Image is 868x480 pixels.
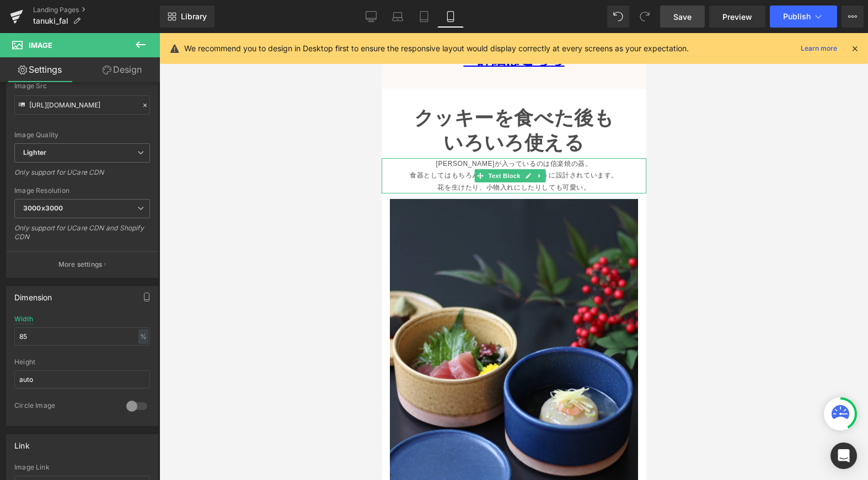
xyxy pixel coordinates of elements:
[82,19,183,34] a: →詳細はこちら
[33,17,68,25] span: tanuki_fal
[7,251,158,277] button: More settings
[14,435,30,450] div: Link
[14,315,33,323] div: Width
[14,168,150,184] div: Only support for UCare CDN
[138,329,148,344] div: %
[14,224,150,249] div: Only support for UCare CDN and Shopify CDN
[14,82,150,90] div: Image Src
[783,12,811,21] span: Publish
[104,136,141,149] span: Text Block
[14,358,150,366] div: Height
[58,260,103,269] p: More settings
[181,12,207,21] span: Library
[153,138,237,146] span: ように設計されています。
[14,131,150,139] div: Image Quality
[82,57,162,82] a: Design
[29,41,52,50] span: Image
[709,6,765,28] a: Preview
[437,6,464,28] a: Mobile
[23,148,46,157] b: Lighter
[722,11,752,23] span: Preview
[842,6,864,28] button: More
[673,11,692,23] span: Save
[14,287,52,302] div: Dimension
[796,42,842,55] a: Learn more
[411,6,437,28] a: Tablet
[14,187,150,195] div: Image Resolution
[23,204,63,212] b: 3000x3000
[14,327,150,346] input: auto
[184,42,689,55] p: We recommend you to design in Desktop first to ensure the responsive layout would display correct...
[160,6,215,28] a: New Library
[634,6,656,28] button: Redo
[152,136,164,149] a: Expand / Collapse
[607,6,629,28] button: Undo
[358,6,384,28] a: Desktop
[384,6,411,28] a: Laptop
[831,443,857,469] div: Open Intercom Messenger
[14,463,150,471] div: Image Link
[14,401,115,413] div: Circle Image
[14,370,150,389] input: auto
[181,150,208,158] span: 可愛い。
[33,6,160,14] a: Landing Pages
[770,6,837,28] button: Publish
[14,95,150,115] input: Link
